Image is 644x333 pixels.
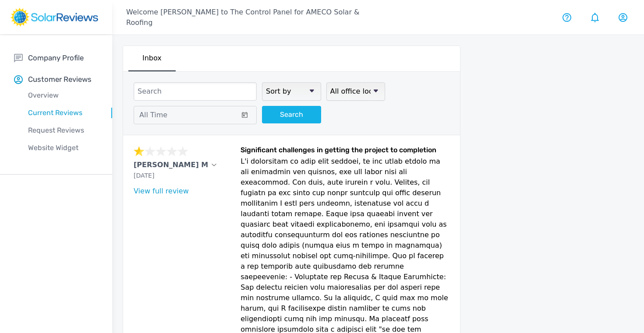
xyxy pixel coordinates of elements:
[142,53,162,63] p: Inbox
[134,172,154,179] span: [DATE]
[14,122,112,139] a: Request Reviews
[134,106,257,124] button: All Time
[134,160,208,170] p: [PERSON_NAME] M
[262,106,321,123] button: Search
[241,146,449,156] h6: Significant challenges in getting the project to completion
[14,139,112,157] a: Website Widget
[14,104,112,122] a: Current Reviews
[139,111,167,119] span: All Time
[134,82,257,101] input: Search
[28,74,92,85] p: Customer Reviews
[14,108,112,118] p: Current Reviews
[126,7,378,28] p: Welcome [PERSON_NAME] to The Control Panel for AMECO Solar & Roofing
[14,87,112,104] a: Overview
[14,143,112,153] p: Website Widget
[14,90,112,101] p: Overview
[28,53,84,63] p: Company Profile
[134,187,189,195] a: View full review
[14,125,112,136] p: Request Reviews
